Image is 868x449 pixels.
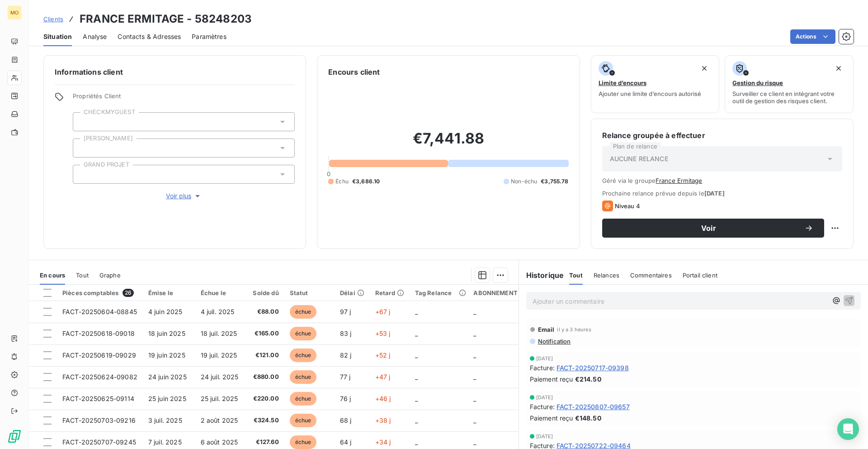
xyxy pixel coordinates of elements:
span: 64 j [340,438,352,446]
span: Paiement reçu [530,374,573,384]
span: €3,686.10 [352,177,380,186]
span: 97 j [340,308,351,315]
button: Gestion du risqueSurveiller ce client en intégrant votre outil de gestion des risques client. [725,55,854,113]
span: 77 j [340,373,351,381]
span: _ [473,373,476,381]
span: FACT-20250604-08845 [62,308,137,315]
span: AUCUNE RELANCE [610,154,668,163]
span: 18 juin 2025 [148,330,185,337]
span: 7 juil. 2025 [148,438,182,446]
span: Tout [569,272,583,279]
span: _ [473,395,476,402]
h6: Informations client [55,67,295,77]
span: Limite d’encours [599,79,646,86]
span: _ [415,416,418,424]
h6: Historique [519,270,564,281]
span: Notification [537,338,571,345]
span: _ [473,351,476,359]
span: Voir [613,224,804,232]
span: 3 juil. 2025 [148,416,182,424]
span: échue [290,392,317,406]
span: €3,755.78 [541,177,568,186]
span: Commentaires [630,272,672,279]
span: €324.50 [253,416,278,425]
span: +34 j [375,438,391,446]
span: +53 j [375,330,391,337]
span: Portail client [683,272,717,279]
span: +46 j [375,395,391,402]
span: _ [473,330,476,337]
span: Paiement reçu [530,413,573,423]
span: FACT-20250707-09245 [62,438,136,446]
div: Statut [290,289,329,296]
button: Voir [602,219,824,238]
span: Propriétés Client [73,92,295,105]
span: En cours [40,272,65,279]
div: Tag Relance [415,289,463,296]
span: 4 juin 2025 [148,308,183,315]
span: FACT-20250619-09029 [62,351,136,359]
div: Délai [340,289,364,296]
span: Non-échu [511,177,537,186]
span: 19 juil. 2025 [201,351,237,359]
span: 68 j [340,416,352,424]
span: 24 juin 2025 [148,373,187,381]
span: échue [290,327,317,340]
div: Open Intercom Messenger [837,418,859,440]
div: ABONNEMENT NEXITY [473,289,542,296]
span: 82 j [340,351,352,359]
span: €214.50 [575,374,601,384]
span: FACT-20250625-09114 [62,395,134,402]
span: Relances [594,272,619,279]
img: Logo LeanPay [7,429,22,444]
span: 4 juil. 2025 [201,308,235,315]
span: [DATE] [536,434,553,439]
span: €880.00 [253,373,278,382]
span: échue [290,305,317,319]
h3: FRANCE ERMITAGE - 58248203 [80,11,252,27]
span: _ [415,308,418,315]
span: 76 j [340,395,351,402]
button: Actions [790,29,835,44]
button: Voir plus [73,191,295,201]
span: Surveiller ce client en intégrant votre outil de gestion des risques client. [732,90,846,105]
span: [DATE] [536,356,553,361]
span: _ [415,330,418,337]
button: Limite d’encoursAjouter une limite d’encours autorisé [591,55,720,113]
span: €148.50 [575,413,601,423]
span: _ [473,438,476,446]
span: 25 juil. 2025 [201,395,238,402]
span: échue [290,435,317,449]
span: Facture : [530,402,555,411]
span: Tout [76,272,89,279]
a: Clients [43,14,63,24]
span: +52 j [375,351,391,359]
span: Niveau 4 [615,202,640,210]
span: Paramètres [192,32,226,41]
span: Clients [43,15,63,23]
span: 83 j [340,330,352,337]
span: €165.00 [253,329,278,338]
span: _ [415,373,418,381]
span: Situation [43,32,72,41]
div: MO [7,5,22,20]
span: +67 j [375,308,391,315]
span: _ [473,416,476,424]
div: Pièces comptables [62,289,137,297]
span: Email [538,326,555,333]
span: [DATE] [704,190,725,197]
span: il y a 3 heures [557,327,591,332]
button: France Ermitage [656,177,702,184]
span: €88.00 [253,307,278,316]
h6: Encours client [328,67,380,77]
span: 18 juil. 2025 [201,330,237,337]
input: Ajouter une valeur [80,118,88,126]
span: 25 juin 2025 [148,395,186,402]
span: 0 [327,170,330,177]
span: échue [290,370,317,384]
span: €220.00 [253,394,278,403]
span: Contacts & Adresses [118,32,181,41]
span: FACT-20250703-09216 [62,416,136,424]
span: 19 juin 2025 [148,351,185,359]
div: Retard [375,289,404,296]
